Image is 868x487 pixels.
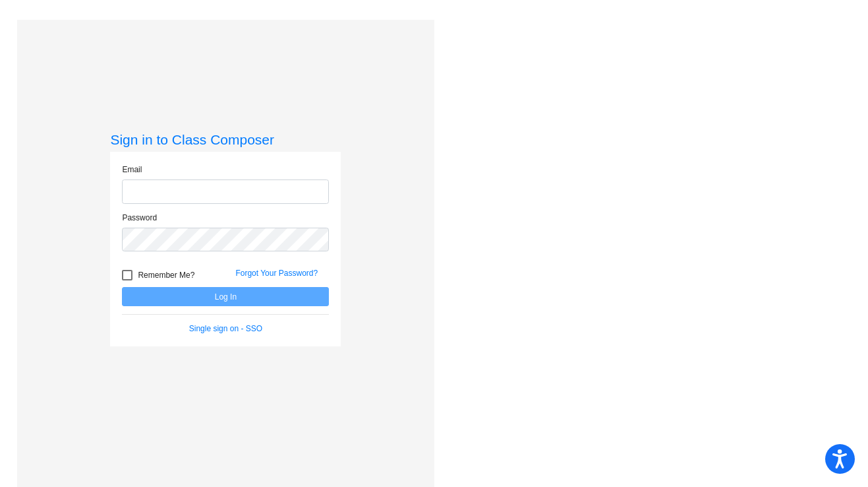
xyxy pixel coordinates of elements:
a: Forgot Your Password? [235,269,318,278]
a: Single sign on - SSO [189,324,262,333]
span: Remember Me? [138,267,194,283]
label: Password [122,212,157,224]
label: Email [122,164,142,176]
button: Log In [122,287,329,306]
h3: Sign in to Class Composer [110,131,341,148]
